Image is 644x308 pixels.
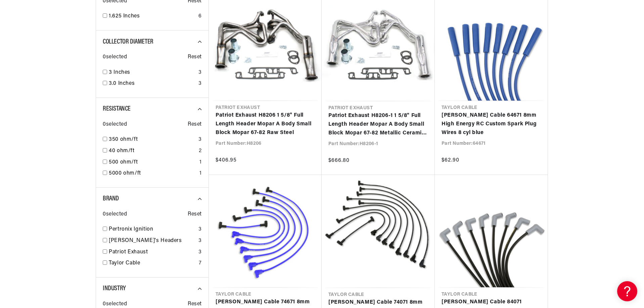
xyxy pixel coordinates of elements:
a: [PERSON_NAME] Cable 64671 8mm High Energy RC Custom Spark Plug Wires 8 cyl blue [442,111,541,137]
a: 3 Inches [109,68,196,77]
div: 3 [198,79,202,88]
span: 0 selected [103,210,127,219]
a: 1.625 Inches [109,12,196,21]
span: 0 selected [103,120,127,129]
span: 0 selected [103,53,127,62]
div: 1 [199,158,202,167]
div: 1 [199,169,202,178]
a: 500 ohm/ft [109,158,197,167]
span: Reset [188,210,202,219]
a: 40 ohm/ft [109,147,196,156]
div: 3 [198,135,202,144]
a: Patriot Exhaust H8206 1 5/8" Full Length Header Mopar A Body Small Block Mopar 67-82 Raw Steel [216,111,315,137]
span: Collector Diameter [103,39,153,45]
span: Industry [103,285,126,292]
div: 3 [198,68,202,77]
span: Reset [188,53,202,62]
span: Resistance [103,106,131,112]
a: Patriot Exhaust [109,248,196,257]
a: [PERSON_NAME]'s Headers [109,237,196,245]
a: 350 ohm/ft [109,135,196,144]
a: Pertronix Ignition [109,225,196,234]
span: Reset [188,120,202,129]
div: 2 [199,147,202,156]
div: 6 [198,12,202,21]
div: 3 [198,237,202,245]
a: 5000 ohm/ft [109,169,197,178]
span: Brand [103,195,119,202]
a: 3.0 Inches [109,79,196,88]
div: 7 [199,259,202,268]
div: 3 [198,248,202,257]
a: Taylor Cable [109,259,196,268]
a: Patriot Exhaust H8206-1 1 5/8" Full Length Header Mopar A Body Small Block Mopar 67-82 Metallic C... [328,112,428,137]
div: 3 [198,225,202,234]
